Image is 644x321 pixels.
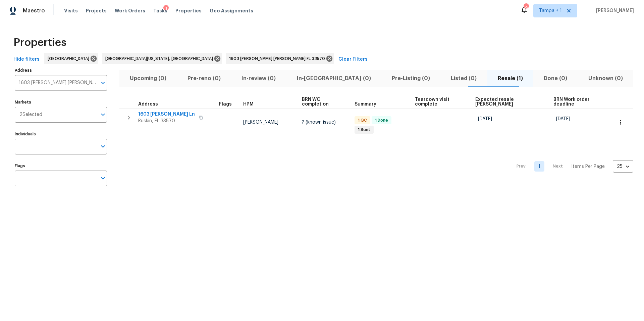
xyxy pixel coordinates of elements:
div: [GEOGRAPHIC_DATA][US_STATE], [GEOGRAPHIC_DATA] [102,53,222,64]
span: Teardown visit complete [415,97,464,107]
label: Address [15,68,107,72]
span: Visits [64,7,78,14]
span: Clear Filters [338,55,368,64]
span: Listed (0) [444,74,483,83]
span: 1 Sent [355,127,373,133]
span: 2 Selected [19,112,42,118]
a: Goto page 1 [534,161,544,172]
span: Unknown (0) [582,74,629,83]
span: [GEOGRAPHIC_DATA] [48,55,92,62]
span: ? (known issue) [302,120,336,125]
span: Resale (1) [491,74,529,83]
div: 1603 [PERSON_NAME] [PERSON_NAME] FL 33570 [226,53,334,64]
span: [DATE] [478,117,492,121]
span: Work Orders [115,7,145,14]
span: Pre-reno (0) [181,74,227,83]
span: BRN Work order deadline [553,97,602,107]
span: In-review (0) [235,74,282,83]
div: 55 [524,4,528,11]
span: Expected resale [PERSON_NAME] [475,97,542,107]
span: Upcoming (0) [123,74,173,83]
span: HPM [243,102,254,107]
span: Hide filters [13,55,40,64]
span: Properties [13,39,66,46]
span: Tasks [153,8,167,13]
span: Projects [86,7,107,14]
span: Ruskin, FL 33570 [138,118,195,124]
span: Address [138,102,158,107]
span: Tampa + 1 [539,7,562,14]
span: Properties [175,7,202,14]
span: 1 Done [372,118,391,123]
button: Open [98,174,108,183]
button: Open [98,110,108,119]
span: Geo Assignments [210,7,253,14]
div: 1 [163,5,169,12]
button: Hide filters [11,53,42,66]
span: [DATE] [556,117,570,121]
span: 1603 [PERSON_NAME] [PERSON_NAME] FL 33570 [229,55,328,62]
label: Markets [15,100,107,104]
span: Flags [219,102,232,107]
span: Maestro [23,7,45,14]
span: Summary [355,102,376,107]
span: [PERSON_NAME] [243,120,278,125]
span: Pre-Listing (0) [385,74,436,83]
div: [GEOGRAPHIC_DATA] [44,53,98,64]
span: [GEOGRAPHIC_DATA][US_STATE], [GEOGRAPHIC_DATA] [105,55,216,62]
span: [PERSON_NAME] [593,7,634,14]
span: In-[GEOGRAPHIC_DATA] (0) [290,74,377,83]
span: Done (0) [537,74,574,83]
button: Open [98,78,108,87]
label: Individuals [15,132,107,136]
button: Open [98,142,108,151]
label: Flags [15,164,107,168]
div: 25 [613,158,633,175]
span: 1603 [PERSON_NAME] Ln [138,111,195,118]
span: BRN WO completion [302,97,343,107]
button: Clear Filters [336,53,370,66]
nav: Pagination Navigation [510,140,633,193]
span: 1 QC [355,118,370,123]
p: Items Per Page [571,163,605,170]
